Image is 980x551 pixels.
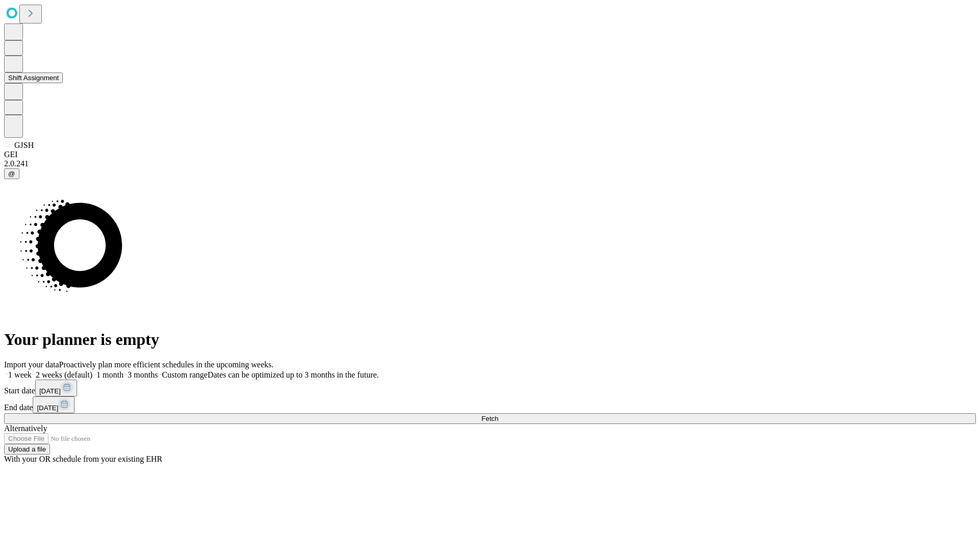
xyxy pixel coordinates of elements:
[8,170,15,178] span: @
[37,404,58,412] span: [DATE]
[4,455,162,463] span: With your OR schedule from your existing EHR
[4,396,976,413] div: End date
[33,396,75,413] button: [DATE]
[481,415,498,422] span: Fetch
[39,387,61,395] span: [DATE]
[36,370,92,379] span: 2 weeks (default)
[128,370,158,379] span: 3 months
[4,413,976,424] button: Fetch
[8,370,32,379] span: 1 week
[4,330,976,349] h1: Your planner is empty
[96,370,124,379] span: 1 month
[4,424,47,433] span: Alternatively
[4,159,976,168] div: 2.0.241
[4,168,19,179] button: @
[4,72,63,83] button: Shift Assignment
[4,360,59,369] span: Import your data
[35,380,77,396] button: [DATE]
[4,380,976,396] div: Start date
[4,150,976,159] div: GEI
[4,444,50,455] button: Upload a file
[14,141,34,149] span: GJSH
[162,370,207,379] span: Custom range
[59,360,274,369] span: Proactively plan more efficient schedules in the upcoming weeks.
[208,370,379,379] span: Dates can be optimized up to 3 months in the future.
